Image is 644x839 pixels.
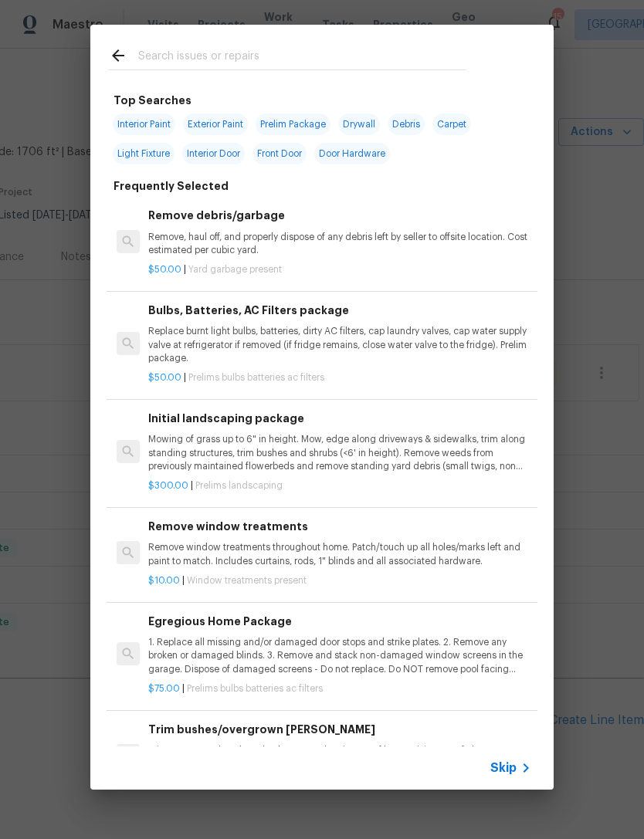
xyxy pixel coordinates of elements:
p: | [148,574,531,587]
p: | [148,371,531,384]
span: Carpet [432,113,471,135]
p: | [148,479,531,492]
h6: Egregious Home Package [148,613,531,630]
p: Mowing of grass up to 6" in height. Mow, edge along driveways & sidewalks, trim along standing st... [148,433,531,472]
span: Exterior Paint [183,113,248,135]
span: $10.00 [148,576,180,585]
p: Remove, haul off, and properly dispose of any debris left by seller to offsite location. Cost est... [148,231,531,257]
p: 1. Replace all missing and/or damaged door stops and strike plates. 2. Remove any broken or damag... [148,636,531,675]
span: Skip [490,760,517,776]
span: Prelims landscaping [195,481,283,490]
input: Search issues or repairs [138,46,466,69]
span: Prelims bulbs batteries ac filters [187,684,323,693]
p: Remove window treatments throughout home. Patch/touch up all holes/marks left and paint to match.... [148,541,531,567]
span: $300.00 [148,481,188,490]
h6: Remove window treatments [148,518,531,535]
span: Interior Door [182,143,245,164]
span: Window treatments present [187,576,307,585]
h6: Trim bushes/overgrown [PERSON_NAME] [148,721,531,738]
span: Interior Paint [113,113,175,135]
span: Yard garbage present [188,265,282,274]
span: Front Door [253,143,307,164]
span: $50.00 [148,265,181,274]
span: Prelims bulbs batteries ac filters [188,373,324,382]
span: Drywall [338,113,380,135]
span: Prelim Package [256,113,330,135]
span: Debris [388,113,425,135]
span: $50.00 [148,373,181,382]
h6: Remove debris/garbage [148,207,531,224]
h6: Top Searches [114,92,192,109]
span: Light Fixture [113,143,175,164]
h6: Bulbs, Batteries, AC Filters package [148,302,531,319]
p: Trim overgrown hegdes & bushes around perimeter of home giving 12" of clearance. Properly dispose... [148,744,531,770]
h6: Frequently Selected [114,178,229,195]
span: Door Hardware [314,143,390,164]
p: Replace burnt light bulbs, batteries, dirty AC filters, cap laundry valves, cap water supply valv... [148,325,531,364]
span: $75.00 [148,684,180,693]
p: | [148,263,531,276]
p: | [148,682,531,695]
h6: Initial landscaping package [148,410,531,427]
